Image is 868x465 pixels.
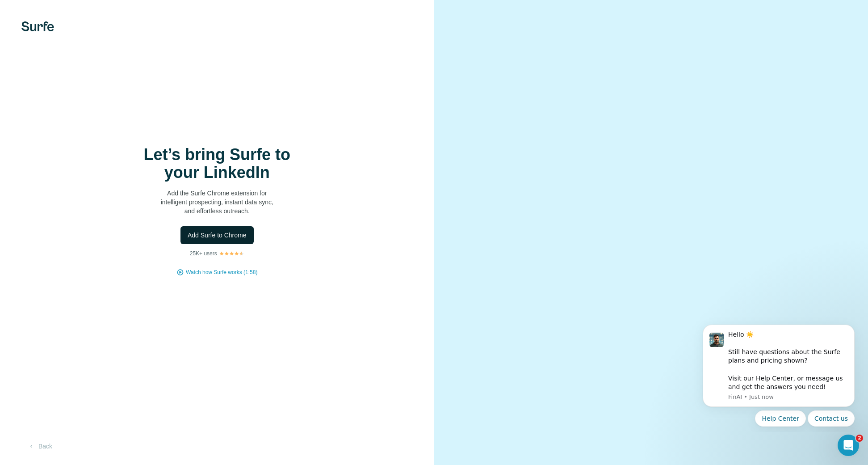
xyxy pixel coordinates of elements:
button: Watch how Surfe works (1:58) [186,268,257,276]
span: Add Surfe to Chrome [188,231,247,240]
iframe: Intercom notifications message [689,317,868,432]
iframe: Intercom live chat [838,435,859,456]
button: Back [21,438,59,454]
button: Add Surfe to Chrome [180,226,254,244]
img: Surfe's logo [21,21,54,31]
span: 2 [856,435,863,442]
p: Add the Surfe Chrome extension for intelligent prospecting, instant data sync, and effortless out... [128,189,306,216]
img: Rating Stars [219,251,244,256]
h1: Let’s bring Surfe to your LinkedIn [128,146,306,182]
p: 25K+ users [190,249,217,258]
